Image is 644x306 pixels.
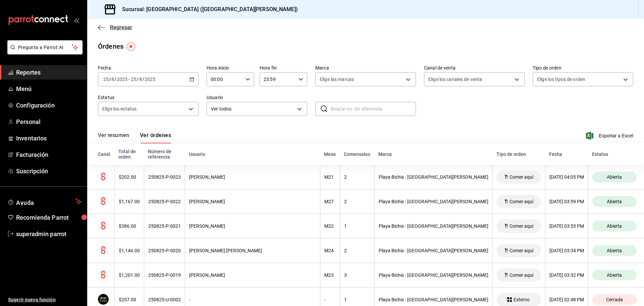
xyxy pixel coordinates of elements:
[379,199,488,204] div: Playa Bichis - [GEOGRAPHIC_DATA][PERSON_NAME]
[189,223,316,229] div: [PERSON_NAME]
[119,223,140,229] div: $386.00
[344,174,370,180] div: 2
[98,95,199,100] label: Estatus
[148,149,181,160] div: Número de referencia
[549,174,584,180] div: [DATE] 04:05 PM
[507,199,536,204] span: Comer aquí
[119,272,140,278] div: $1,201.00
[148,174,181,180] div: 250825-P-0023
[98,24,132,31] button: Regresar
[111,77,114,82] input: --
[344,297,370,302] div: 1
[189,199,316,204] div: [PERSON_NAME]
[549,297,584,302] div: [DATE] 02:48 PM
[511,297,532,302] span: Externo
[603,297,626,302] span: Cerrada
[533,65,633,70] label: Tipo de orden
[118,149,140,160] div: Total de orden
[260,65,307,70] label: Hora fin
[604,223,625,229] span: Abierta
[592,151,637,157] div: Estatus
[74,17,79,23] button: open_drawer_menu
[16,213,82,222] span: Recomienda Parrot
[16,134,82,143] span: Inventarios
[507,272,536,278] span: Comer aquí
[379,223,488,229] div: Playa Bichis - [GEOGRAPHIC_DATA][PERSON_NAME]
[142,77,144,82] span: /
[119,199,140,204] div: $1,167.00
[537,76,585,83] span: Elige los tipos de orden
[16,167,82,176] span: Suscripción
[137,77,139,82] span: /
[144,77,156,82] input: ----
[189,151,316,157] div: Usuario
[8,296,82,303] span: Sugerir nueva función
[507,223,536,229] span: Comer aquí
[128,77,130,82] span: -
[549,223,584,229] div: [DATE] 03:53 PM
[324,174,336,180] div: M21
[207,65,254,70] label: Hora inicio
[604,199,625,204] span: Abierta
[148,297,181,302] div: 250825-U-0002
[102,105,137,112] span: Elige los estatus
[507,174,536,180] span: Comer aquí
[16,68,82,77] span: Reportes
[119,297,140,302] div: $207.00
[16,198,73,206] span: Ayuda
[127,42,135,51] button: Tooltip marker
[119,248,140,253] div: $1,146.00
[507,248,536,253] span: Comer aquí
[140,132,171,143] button: Ver órdenes
[16,229,82,238] span: superadmin parrot
[16,117,82,126] span: Personal
[189,297,316,302] div: -
[549,272,584,278] div: [DATE] 03:32 PM
[379,297,488,302] div: Playa Bichis - [GEOGRAPHIC_DATA][PERSON_NAME]
[320,76,354,83] span: Elige las marcas
[207,95,307,100] label: Usuario
[379,248,488,253] div: Playa Bichis - [GEOGRAPHIC_DATA][PERSON_NAME]
[344,223,370,229] div: 1
[117,5,298,13] h3: Sucursal: [GEOGRAPHIC_DATA] ([GEOGRAPHIC_DATA][PERSON_NAME])
[324,297,336,302] div: -
[344,248,370,253] div: 2
[604,174,625,180] span: Abierta
[148,199,181,204] div: 250825-P-0022
[378,151,488,157] div: Marca
[549,151,584,157] div: Fecha
[344,199,370,204] div: 2
[549,199,584,204] div: [DATE] 03:59 PM
[331,102,416,116] input: Buscar no. de referencia
[148,272,181,278] div: 250825-P-0019
[16,84,82,93] span: Menú
[496,151,541,157] div: Tipo de orden
[211,105,295,113] span: Ver todos
[114,77,116,82] span: /
[424,65,525,70] label: Canal de venta
[189,272,316,278] div: [PERSON_NAME]
[98,132,171,143] div: navigation tabs
[7,40,83,54] button: Pregunta a Parrot AI
[18,44,72,51] span: Pregunta a Parrot AI
[587,132,633,140] button: Exportar a Excel
[315,65,416,70] label: Marca
[324,272,336,278] div: M23
[428,76,482,83] span: Elige los canales de venta
[324,223,336,229] div: M22
[16,150,82,159] span: Facturación
[324,199,336,204] div: M27
[379,272,488,278] div: Playa Bichis - [GEOGRAPHIC_DATA][PERSON_NAME]
[130,77,137,82] input: --
[189,174,316,180] div: [PERSON_NAME]
[98,65,199,70] label: Fecha
[324,151,336,157] div: Mesa
[98,41,123,51] div: Órdenes
[109,77,111,82] span: /
[119,174,140,180] div: $202.00
[98,132,129,143] button: Ver resumen
[16,101,82,110] span: Configuración
[5,49,83,56] a: Pregunta a Parrot AI
[604,248,625,253] span: Abierta
[344,151,370,157] div: Comensales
